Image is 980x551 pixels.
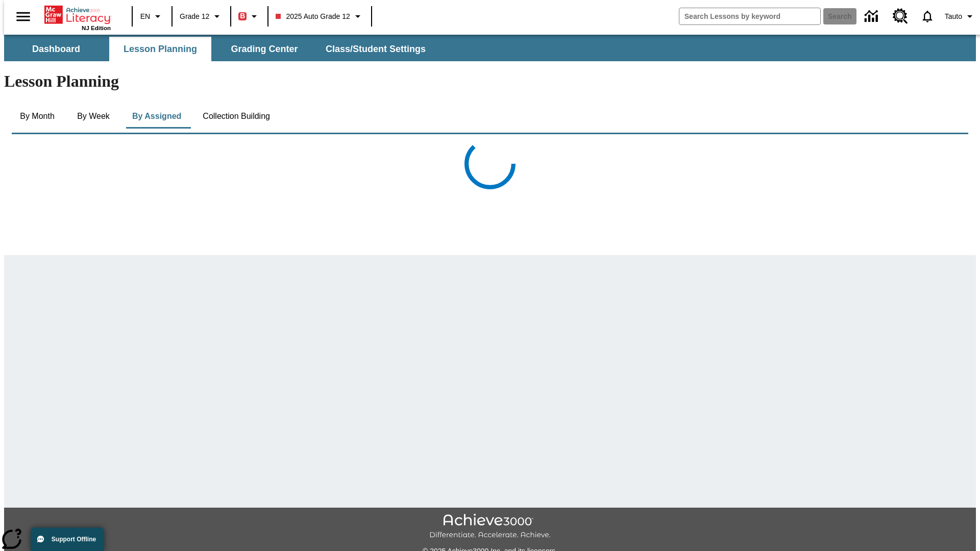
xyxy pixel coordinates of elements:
[124,104,189,129] button: By Assigned
[213,37,315,61] button: Grading Center
[231,43,298,55] span: Grading Center
[176,7,227,26] button: Grade: Grade 12, Select a grade
[68,104,119,129] button: By Week
[859,3,887,31] a: Data Center
[276,11,350,22] span: 2025 Auto Grade 12
[4,35,976,61] div: SubNavbar
[4,72,976,91] h1: Lesson Planning
[52,536,96,543] span: Support Offline
[44,4,111,31] div: Home
[326,43,426,55] span: Class/Student Settings
[194,104,278,129] button: Collection Building
[887,3,914,30] a: Resource Center, Will open in new tab
[5,37,107,61] button: Dashboard
[941,7,980,26] button: Profile/Settings
[124,43,197,55] span: Lesson Planning
[914,3,941,30] a: Notifications
[679,8,820,24] input: search field
[82,25,111,31] span: NJ Edition
[4,37,435,61] div: SubNavbar
[429,514,551,540] img: Achieve3000 Differentiate Accelerate Achieve
[31,528,104,551] button: Support Offline
[180,11,209,22] span: Grade 12
[109,37,211,61] button: Lesson Planning
[32,43,80,55] span: Dashboard
[136,7,168,26] button: Language: EN, Select a language
[140,11,150,22] span: EN
[12,104,63,129] button: By Month
[234,7,264,26] button: Boost Class color is red. Change class color
[240,10,245,22] span: B
[8,2,38,32] button: Open side menu
[272,7,367,26] button: Class: 2025 Auto Grade 12, Select your class
[945,11,962,22] span: Tauto
[44,5,111,25] a: Home
[317,37,434,61] button: Class/Student Settings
